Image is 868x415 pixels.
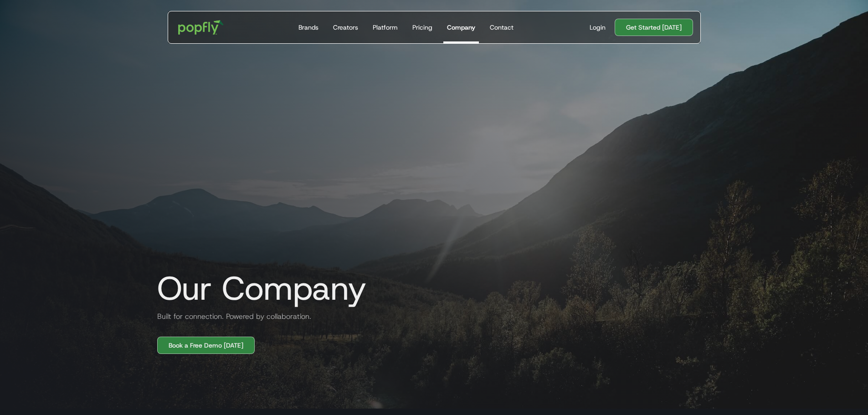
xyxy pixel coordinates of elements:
[447,23,475,32] div: Company
[333,23,358,32] div: Creators
[298,23,318,32] div: Brands
[490,23,514,32] div: Contact
[412,23,432,32] div: Pricing
[172,14,231,41] a: home
[486,11,517,43] a: Contact
[329,11,362,43] a: Creators
[369,11,401,43] a: Platform
[150,311,311,322] h2: Built for connection. Powered by collaboration.
[373,23,398,32] div: Platform
[150,270,366,307] h1: Our Company
[443,11,479,43] a: Company
[586,23,609,32] a: Login
[157,337,255,354] a: Book a Free Demo [DATE]
[590,23,606,32] div: Login
[615,19,693,36] a: Get Started [DATE]
[295,11,322,43] a: Brands
[409,11,436,43] a: Pricing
